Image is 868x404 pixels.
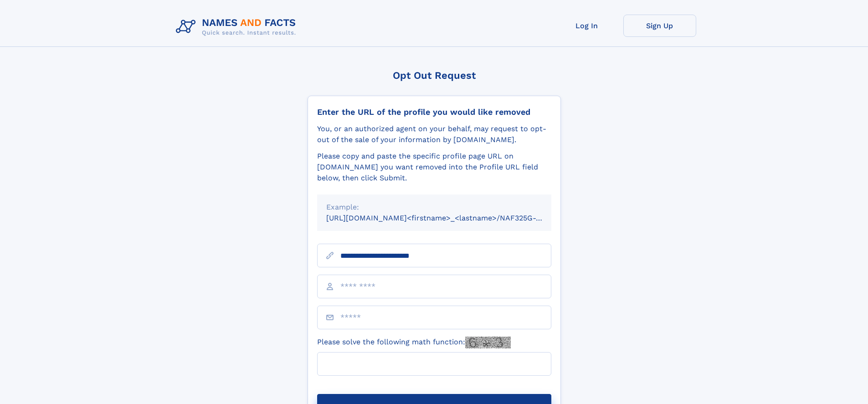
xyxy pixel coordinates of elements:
div: You, or an authorized agent on your behalf, may request to opt-out of the sale of your informatio... [317,123,551,145]
div: Enter the URL of the profile you would like removed [317,107,551,117]
small: [URL][DOMAIN_NAME]<firstname>_<lastname>/NAF325G-xxxxxxxx [326,214,569,222]
label: Please solve the following math function: [317,337,511,348]
div: Please copy and paste the specific profile page URL on [DOMAIN_NAME] you want removed into the Pr... [317,151,551,184]
img: Logo Names and Facts [172,15,303,39]
a: Sign Up [623,15,696,37]
a: Log In [550,15,623,37]
div: Example: [326,202,542,213]
div: Opt Out Request [308,70,561,81]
